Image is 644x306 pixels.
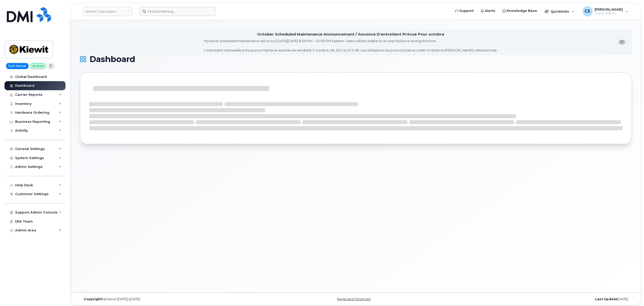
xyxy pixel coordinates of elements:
span: Dashboard [90,55,135,63]
a: Keyboard Shortcuts [338,297,371,301]
strong: Copyright [84,297,102,301]
div: MyServe [DATE]–[DATE] [80,297,264,301]
iframe: Messenger Launcher [622,284,640,302]
button: close notification [619,40,626,45]
div: MyServe scheduled maintenance will occur [DATE][DATE] 8:00 PM - 10:00 PM Eastern. Users will be u... [204,39,498,53]
div: October Scheduled Maintenance Announcement / Annonce D'entretient Prévue Pour octobre [257,32,445,37]
div: [DATE] [448,297,632,301]
strong: Last Update [595,297,618,301]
